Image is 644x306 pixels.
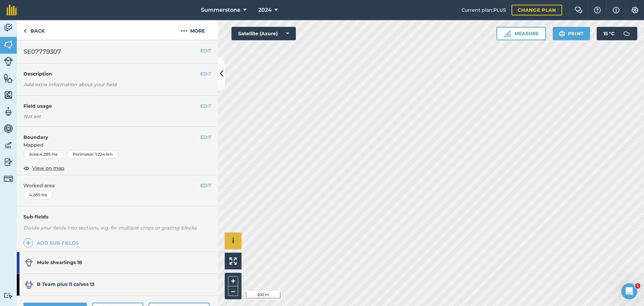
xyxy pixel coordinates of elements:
h4: Sub-fields [17,213,218,220]
img: svg+xml;base64,PD94bWwgdmVyc2lvbj0iMS4wIiBlbmNvZGluZz0idXRmLTgiPz4KPCEtLSBHZW5lcmF0b3I6IEFkb2JlIE... [4,123,13,134]
button: EDIT [200,102,211,110]
img: svg+xml;base64,PHN2ZyB4bWxucz0iaHR0cDovL3d3dy53My5vcmcvMjAwMC9zdmciIHdpZHRoPSI1NiIgaGVpZ2h0PSI2MC... [4,73,13,83]
button: EDIT [200,70,211,78]
a: Mule shearlings 18 [17,252,211,273]
img: svg+xml;base64,PD94bWwgdmVyc2lvbj0iMS4wIiBlbmNvZGluZz0idXRmLTgiPz4KPCEtLSBHZW5lcmF0b3I6IEFkb2JlIE... [4,174,13,184]
iframe: Intercom live chat [621,283,637,299]
strong: B Team plus 11 calves 13 [37,281,94,287]
img: svg+xml;base64,PHN2ZyB4bWxucz0iaHR0cDovL3d3dy53My5vcmcvMjAwMC9zdmciIHdpZHRoPSIxNyIgaGVpZ2h0PSIxNy... [613,6,620,14]
span: View on map [32,164,64,172]
span: SE07779307 [23,47,61,56]
img: svg+xml;base64,PD94bWwgdmVyc2lvbj0iMS4wIiBlbmNvZGluZz0idXRmLTgiPz4KPCEtLSBHZW5lcmF0b3I6IEFkb2JlIE... [25,259,33,267]
span: 1 [635,283,640,289]
button: EDIT [200,47,211,54]
a: Back [17,20,51,40]
a: B Team plus 11 calves 13 [17,274,211,295]
strong: Mule shearlings 18 [37,259,82,265]
div: Not set [23,113,211,120]
button: EDIT [200,134,211,141]
button: View on map [23,164,64,172]
span: Mapped [17,141,218,149]
button: Measure [496,27,546,40]
img: svg+xml;base64,PD94bWwgdmVyc2lvbj0iMS4wIiBlbmNvZGluZz0idXRmLTgiPz4KPCEtLSBHZW5lcmF0b3I6IEFkb2JlIE... [4,292,13,299]
span: 15 ° C [603,27,614,40]
img: svg+xml;base64,PD94bWwgdmVyc2lvbj0iMS4wIiBlbmNvZGluZz0idXRmLTgiPz4KPCEtLSBHZW5lcmF0b3I6IEFkb2JlIE... [620,27,633,40]
img: svg+xml;base64,PHN2ZyB4bWxucz0iaHR0cDovL3d3dy53My5vcmcvMjAwMC9zdmciIHdpZHRoPSI1NiIgaGVpZ2h0PSI2MC... [4,90,13,100]
em: Add extra information about your field [23,82,117,88]
button: More [168,20,218,40]
img: svg+xml;base64,PD94bWwgdmVyc2lvbj0iMS4wIiBlbmNvZGluZz0idXRmLTgiPz4KPCEtLSBHZW5lcmF0b3I6IEFkb2JlIE... [4,140,13,150]
button: EDIT [200,182,211,189]
button: Print [553,27,590,40]
img: svg+xml;base64,PHN2ZyB4bWxucz0iaHR0cDovL3d3dy53My5vcmcvMjAwMC9zdmciIHdpZHRoPSIyMCIgaGVpZ2h0PSIyNC... [181,27,187,35]
img: svg+xml;base64,PHN2ZyB4bWxucz0iaHR0cDovL3d3dy53My5vcmcvMjAwMC9zdmciIHdpZHRoPSI5IiBoZWlnaHQ9IjI0Ii... [23,27,26,35]
h4: Boundary [17,127,200,141]
img: Two speech bubbles overlapping with the left bubble in the forefront [575,7,583,13]
button: + [228,276,238,286]
img: svg+xml;base64,PD94bWwgdmVyc2lvbj0iMS4wIiBlbmNvZGluZz0idXRmLTgiPz4KPCEtLSBHZW5lcmF0b3I6IEFkb2JlIE... [25,281,33,289]
h4: Description [23,70,211,78]
a: Change plan [512,5,562,15]
img: svg+xml;base64,PD94bWwgdmVyc2lvbj0iMS4wIiBlbmNvZGluZz0idXRmLTgiPz4KPCEtLSBHZW5lcmF0b3I6IEFkb2JlIE... [4,23,13,33]
div: Area : 4.285 Ha [23,150,63,159]
img: svg+xml;base64,PHN2ZyB4bWxucz0iaHR0cDovL3d3dy53My5vcmcvMjAwMC9zdmciIHdpZHRoPSI1NiIgaGVpZ2h0PSI2MC... [4,40,13,50]
h4: Field usage [23,102,200,110]
img: svg+xml;base64,PHN2ZyB4bWxucz0iaHR0cDovL3d3dy53My5vcmcvMjAwMC9zdmciIHdpZHRoPSIxOSIgaGVpZ2h0PSIyNC... [559,30,565,38]
div: 4.285 Ha [23,191,53,199]
span: Worked area [23,182,211,189]
img: svg+xml;base64,PHN2ZyB4bWxucz0iaHR0cDovL3d3dy53My5vcmcvMjAwMC9zdmciIHdpZHRoPSIxOCIgaGVpZ2h0PSIyNC... [23,164,30,172]
button: 15 °C [597,27,637,40]
img: Ruler icon [504,30,511,37]
button: Satellite (Azure) [231,27,296,40]
span: 2024 [258,6,272,14]
img: Four arrows, one pointing top left, one top right, one bottom right and the last bottom left [229,257,237,265]
span: Summerstone [201,6,240,14]
a: Add sub-fields [23,238,82,248]
img: svg+xml;base64,PD94bWwgdmVyc2lvbj0iMS4wIiBlbmNvZGluZz0idXRmLTgiPz4KPCEtLSBHZW5lcmF0b3I6IEFkb2JlIE... [4,57,13,66]
div: Perimeter : 1.224 km [67,150,118,159]
button: – [228,286,238,296]
img: svg+xml;base64,PHN2ZyB4bWxucz0iaHR0cDovL3d3dy53My5vcmcvMjAwMC9zdmciIHdpZHRoPSIxNCIgaGVpZ2h0PSIyNC... [26,239,31,247]
img: fieldmargin Logo [7,5,17,15]
button: i [225,233,241,249]
span: Current plan : PLUS [462,6,506,14]
em: Divide your fields into sections, e.g. for multiple crops or grazing blocks [23,225,197,231]
img: svg+xml;base64,PD94bWwgdmVyc2lvbj0iMS4wIiBlbmNvZGluZz0idXRmLTgiPz4KPCEtLSBHZW5lcmF0b3I6IEFkb2JlIE... [4,107,13,117]
img: A question mark icon [593,7,601,13]
span: i [232,237,234,245]
img: svg+xml;base64,PD94bWwgdmVyc2lvbj0iMS4wIiBlbmNvZGluZz0idXRmLTgiPz4KPCEtLSBHZW5lcmF0b3I6IEFkb2JlIE... [4,157,13,167]
img: A cog icon [631,7,639,13]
